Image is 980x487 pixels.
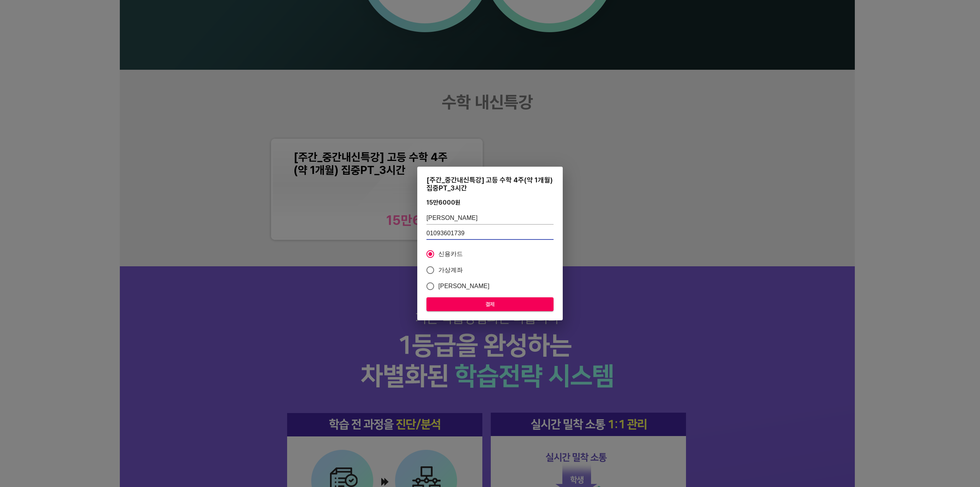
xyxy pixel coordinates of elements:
div: 15만6000 원 [426,199,461,206]
div: [주간_중간내신특강] 고등 수학 4주(약 1개월) 집중PT_3시간 [426,176,554,192]
span: 결제 [433,300,547,309]
span: 가상계좌 [438,266,463,275]
input: 학생 이름 [426,212,554,225]
span: 신용카드 [438,249,463,259]
span: [PERSON_NAME] [438,282,490,291]
button: 결제 [426,297,554,312]
input: 학생 연락처 [426,228,554,240]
